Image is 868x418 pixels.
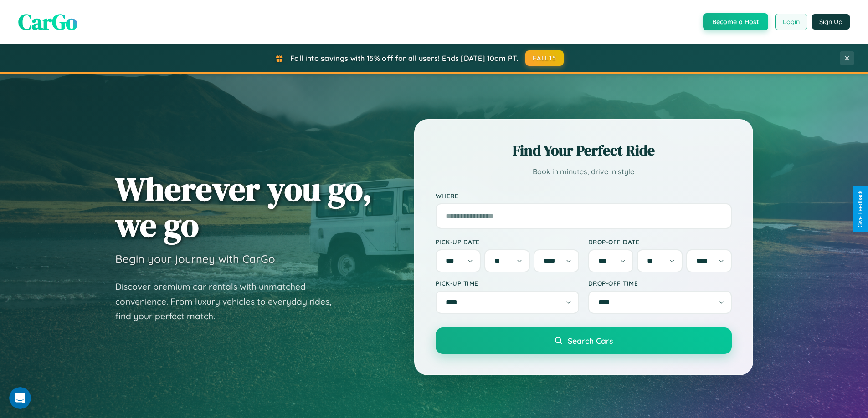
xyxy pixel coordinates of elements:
button: Sign Up [812,14,850,30]
label: Pick-up Time [436,279,579,287]
button: FALL15 [525,50,564,66]
p: Book in minutes, drive in style [436,165,732,178]
button: Search Cars [436,327,732,354]
span: Search Cars [568,336,613,346]
h3: Begin your journey with CarGo [115,252,275,266]
h2: Find Your Perfect Ride [436,141,732,161]
div: Give Feedback [857,191,863,227]
p: Discover premium car rentals with unmatched convenience. From luxury vehicles to everyday rides, ... [115,279,343,324]
label: Where [436,192,732,200]
label: Drop-off Date [588,238,732,246]
h1: Wherever you go, we go [115,171,372,243]
label: Pick-up Date [436,238,579,246]
span: CarGo [18,7,77,37]
button: Become a Host [703,13,768,30]
button: Login [775,14,807,30]
span: Fall into savings with 15% off for all users! Ends [DATE] 10am PT. [290,54,519,63]
iframe: Intercom live chat [9,387,31,409]
label: Drop-off Time [588,279,732,287]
